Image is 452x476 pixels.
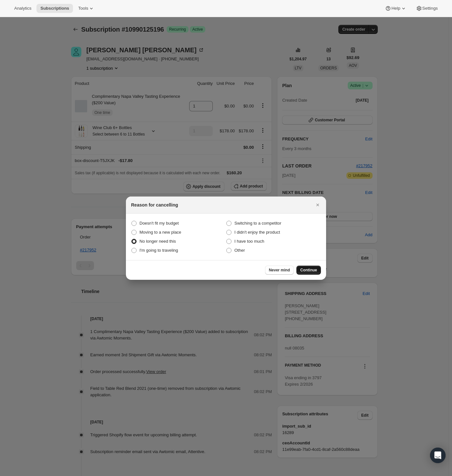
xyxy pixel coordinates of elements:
span: Analytics [14,6,31,11]
button: Help [381,4,410,13]
button: Subscriptions [36,4,73,13]
span: I'm going to traveling [139,248,178,253]
span: Switching to a competitor [234,221,281,226]
button: Tools [74,4,98,13]
span: No longer need this [139,239,176,244]
span: Never mind [269,268,290,273]
span: Subscriptions [40,6,69,11]
button: Never mind [265,266,294,275]
span: Other [234,248,245,253]
span: I didn't enjoy the product [234,230,280,235]
span: Doesn't fit my budget [139,221,179,226]
button: Settings [412,4,442,13]
span: I have too much [234,239,264,244]
button: Close [313,200,322,209]
button: Continue [296,266,321,275]
span: Settings [422,6,438,11]
span: Continue [300,268,317,273]
button: Analytics [10,4,35,13]
h2: Reason for cancelling [131,202,178,208]
div: Open Intercom Messenger [430,448,446,463]
span: Moving to a new place [139,230,181,235]
span: Help [391,6,400,11]
span: Tools [78,6,88,11]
